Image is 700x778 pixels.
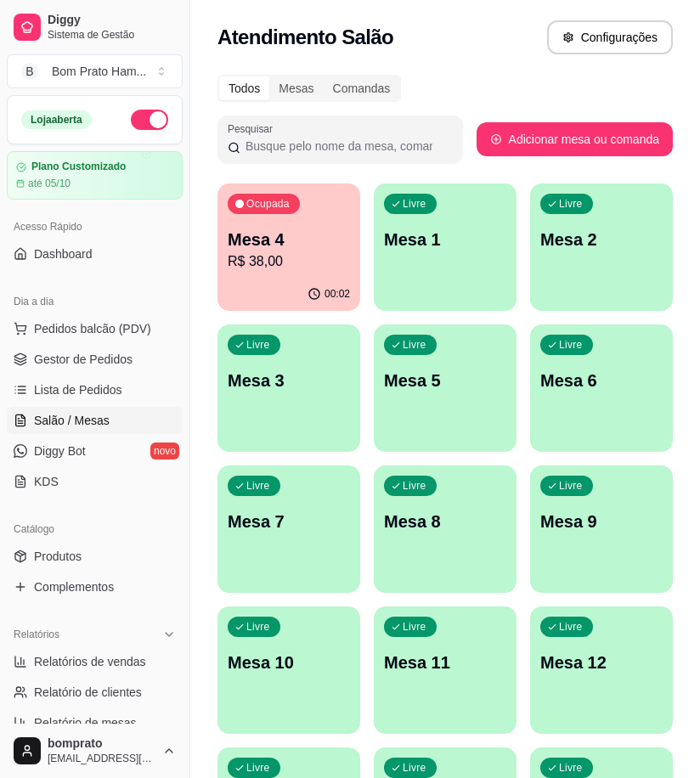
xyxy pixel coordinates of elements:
a: KDS [7,468,183,495]
button: LivreMesa 1 [374,183,517,311]
a: Gestor de Pedidos [7,346,183,373]
button: Pedidos balcão (PDV) [7,315,183,342]
p: Mesa 10 [228,651,350,674]
span: Diggy [48,13,176,28]
p: Ocupada [246,197,290,211]
span: Lista de Pedidos [34,381,122,398]
p: Livre [403,761,426,775]
div: Mesas [269,76,323,100]
button: OcupadaMesa 4R$ 38,0000:02 [217,183,360,311]
div: Dia a dia [7,288,183,315]
input: Pesquisar [240,138,453,155]
button: LivreMesa 2 [530,183,673,311]
span: Complementos [34,578,114,595]
p: Livre [246,479,270,493]
a: Produtos [7,543,183,570]
p: R$ 38,00 [228,251,350,272]
p: Mesa 3 [228,369,350,392]
p: Mesa 1 [384,228,506,251]
a: Plano Customizadoaté 05/10 [7,151,183,200]
button: LivreMesa 6 [530,324,673,452]
div: Loja aberta [21,110,92,129]
article: Plano Customizado [31,161,126,173]
p: Mesa 11 [384,651,506,674]
p: Mesa 2 [540,228,663,251]
span: Sistema de Gestão [48,28,176,42]
p: 00:02 [325,287,350,301]
a: Diggy Botnovo [7,437,183,465]
p: Mesa 4 [228,228,350,251]
a: Lista de Pedidos [7,376,183,403]
button: LivreMesa 3 [217,324,360,452]
span: Relatório de clientes [34,684,142,701]
p: Mesa 7 [228,510,350,533]
p: Livre [403,620,426,634]
button: LivreMesa 7 [217,465,360,593]
p: Livre [403,479,426,493]
article: até 05/10 [28,177,71,190]
p: Livre [559,197,583,211]
a: Dashboard [7,240,183,268]
span: Pedidos balcão (PDV) [34,320,151,337]
span: KDS [34,473,59,490]
div: Comandas [324,76,400,100]
button: LivreMesa 8 [374,465,517,593]
div: Bom Prato Ham ... [52,63,146,80]
span: Relatórios [14,628,59,641]
span: Diggy Bot [34,443,86,459]
button: Configurações [547,20,673,54]
span: Salão / Mesas [34,412,110,429]
span: bomprato [48,736,155,752]
span: Dashboard [34,245,93,262]
span: Relatório de mesas [34,714,137,731]
p: Livre [246,620,270,634]
button: bomprato[EMAIL_ADDRESS][DOMAIN_NAME] [7,730,183,771]
button: LivreMesa 5 [374,324,517,452]
p: Mesa 6 [540,369,663,392]
p: Livre [246,761,270,775]
a: Relatório de clientes [7,679,183,706]
p: Mesa 9 [540,510,663,533]
div: Todos [219,76,269,100]
button: LivreMesa 9 [530,465,673,593]
a: Salão / Mesas [7,407,183,434]
button: LivreMesa 10 [217,606,360,734]
p: Mesa 8 [384,510,506,533]
p: Livre [403,197,426,211]
a: Relatórios de vendas [7,648,183,675]
span: Relatórios de vendas [34,653,146,670]
p: Mesa 5 [384,369,506,392]
a: DiggySistema de Gestão [7,7,183,48]
button: LivreMesa 11 [374,606,517,734]
a: Complementos [7,573,183,600]
p: Livre [246,338,270,352]
div: Catálogo [7,516,183,543]
p: Livre [403,338,426,352]
div: Acesso Rápido [7,213,183,240]
p: Livre [559,479,583,493]
p: Mesa 12 [540,651,663,674]
label: Pesquisar [228,121,279,136]
span: Gestor de Pedidos [34,351,133,368]
button: Alterar Status [131,110,168,130]
span: B [21,63,38,80]
a: Relatório de mesas [7,709,183,736]
p: Livre [559,761,583,775]
button: LivreMesa 12 [530,606,673,734]
button: Select a team [7,54,183,88]
p: Livre [559,338,583,352]
button: Adicionar mesa ou comanda [477,122,673,156]
span: Produtos [34,548,82,565]
span: [EMAIL_ADDRESS][DOMAIN_NAME] [48,752,155,765]
p: Livre [559,620,583,634]
h2: Atendimento Salão [217,24,393,51]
